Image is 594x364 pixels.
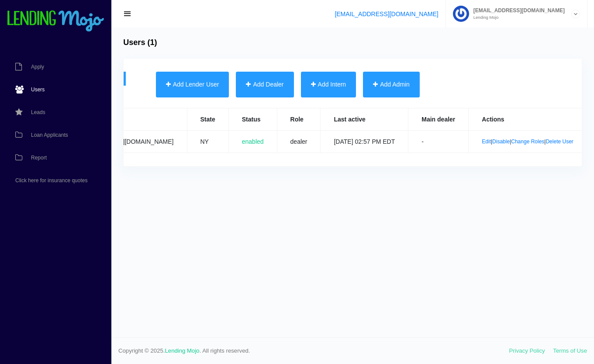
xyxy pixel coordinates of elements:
[7,10,105,32] img: logo-small.png
[187,108,228,131] th: State
[469,15,565,20] small: Lending Mojo
[236,72,294,97] button: Add Dealer
[31,87,45,92] span: Users
[511,139,544,145] a: Change Roles
[363,72,420,97] button: Add Admin
[15,178,87,183] span: Click here for insurance quotes
[277,108,321,131] th: Role
[31,132,68,138] span: Loan Applicants
[277,131,321,153] td: dealer
[408,108,469,131] th: Main dealer
[242,138,264,145] span: enabled
[301,72,356,97] button: Add Intern
[482,139,491,145] a: Edit
[165,347,200,354] a: Lending Mojo
[469,8,565,13] span: [EMAIL_ADDRESS][DOMAIN_NAME]
[553,347,587,354] a: Terms of Use
[546,139,573,145] a: Delete User
[31,64,44,69] span: Apply
[509,347,545,354] a: Privacy Policy
[408,131,469,153] td: -
[31,110,45,115] span: Leads
[335,10,438,17] a: [EMAIL_ADDRESS][DOMAIN_NAME]
[469,108,587,131] th: Actions
[453,6,469,22] img: Profile image
[123,38,157,48] h4: Users (1)
[228,108,277,131] th: Status
[118,347,509,355] span: Copyright © 2025. . All rights reserved.
[187,131,228,153] td: NY
[321,131,408,153] td: [DATE] 02:57 PM EDT
[321,108,408,131] th: Last active
[31,155,47,160] span: Report
[469,131,587,153] td: | | |
[156,72,229,97] button: Add Lender User
[492,139,510,145] a: Disable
